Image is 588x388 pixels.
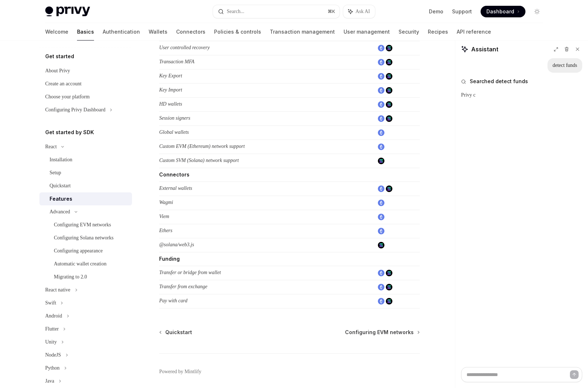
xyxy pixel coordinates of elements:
[45,325,59,333] div: Flutter
[378,158,384,164] img: solana.png
[39,244,132,257] a: Configuring appearance
[386,186,392,192] img: solana.png
[429,8,443,15] a: Demo
[399,23,419,40] a: Security
[45,142,57,151] div: React
[553,62,577,69] div: detect funds
[386,270,392,276] img: solana.png
[39,166,132,179] a: Setup
[378,214,384,220] img: ethereum.png
[386,115,392,122] img: solana.png
[481,6,525,17] a: Dashboard
[50,169,61,177] div: Setup
[45,128,94,137] h5: Get started by SDK
[159,101,182,107] em: HD wallets
[378,87,384,94] img: ethereum.png
[270,23,335,40] a: Transaction management
[45,286,71,294] div: React native
[39,270,132,283] a: Migrating to 2.0
[159,171,189,178] strong: Connectors
[378,200,384,206] img: ethereum.png
[378,59,384,65] img: ethereum.png
[45,364,60,372] div: Python
[159,45,210,50] em: User controlled recovery
[50,208,70,216] div: Advanced
[452,8,472,15] a: Support
[45,351,61,359] div: NodeJS
[378,298,384,304] img: ethereum.png
[159,298,187,303] em: Pay with card
[343,5,375,18] button: Ask AI
[344,23,390,40] a: User management
[378,129,384,136] img: ethereum.png
[159,242,194,247] em: @solana/web3.js
[386,101,392,108] img: solana.png
[159,200,173,205] em: Wagmi
[149,23,167,40] a: Wallets
[227,7,244,16] div: Search...
[50,155,72,164] div: Installation
[45,338,57,346] div: Unity
[45,312,62,320] div: Android
[428,23,448,40] a: Recipes
[214,23,261,40] a: Policies & controls
[386,298,392,304] img: solana.png
[355,8,370,15] span: Ask AI
[213,5,340,18] button: Search...⌘K
[159,228,172,233] em: Ethers
[159,368,201,375] a: Powered by Mintlify
[159,115,190,121] em: Session signers
[45,67,70,75] div: About Privy
[39,192,132,205] a: Features
[159,270,221,275] em: Transfer or bridge from wallet
[45,299,56,307] div: Swift
[103,23,140,40] a: Authentication
[39,257,132,270] a: Automatic wallet creation
[159,158,239,163] em: Custom SVM (Solana) network support
[159,59,194,64] em: Transaction MFA
[39,218,132,231] a: Configuring EVM networks
[45,7,90,17] img: light logo
[39,179,132,192] a: Quickstart
[159,284,207,289] em: Transfer from exchange
[54,234,114,242] div: Configuring Solana networks
[45,52,74,61] h5: Get started
[378,45,384,51] img: ethereum.png
[461,91,582,99] p: Privy c
[159,144,245,149] em: Custom EVM (Ethereum) network support
[486,8,514,15] span: Dashboard
[457,23,491,40] a: API reference
[176,23,205,40] a: Connectors
[77,23,94,40] a: Basics
[39,90,132,103] a: Choose your platform
[39,64,132,77] a: About Privy
[54,221,111,229] div: Configuring EVM networks
[50,195,72,203] div: Features
[378,101,384,108] img: ethereum.png
[160,329,192,336] a: Quickstart
[386,73,392,80] img: solana.png
[45,80,81,88] div: Create an account
[470,78,528,85] span: Searched detect funds
[386,284,392,290] img: solana.png
[159,186,192,191] em: External wallets
[50,182,71,190] div: Quickstart
[378,115,384,122] img: ethereum.png
[386,87,392,94] img: solana.png
[345,329,414,336] span: Configuring EVM networks
[378,228,384,234] img: ethereum.png
[159,73,182,78] em: Key Export
[159,87,182,93] em: Key Import
[45,106,105,114] div: Configuring Privy Dashboard
[39,153,132,166] a: Installation
[345,329,419,336] a: Configuring EVM networks
[39,77,132,90] a: Create an account
[159,256,180,262] strong: Funding
[378,284,384,290] img: ethereum.png
[54,273,87,281] div: Migrating to 2.0
[570,370,579,379] button: Send message
[386,45,392,51] img: solana.png
[531,6,543,17] button: Toggle dark mode
[378,144,384,150] img: ethereum.png
[378,73,384,80] img: ethereum.png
